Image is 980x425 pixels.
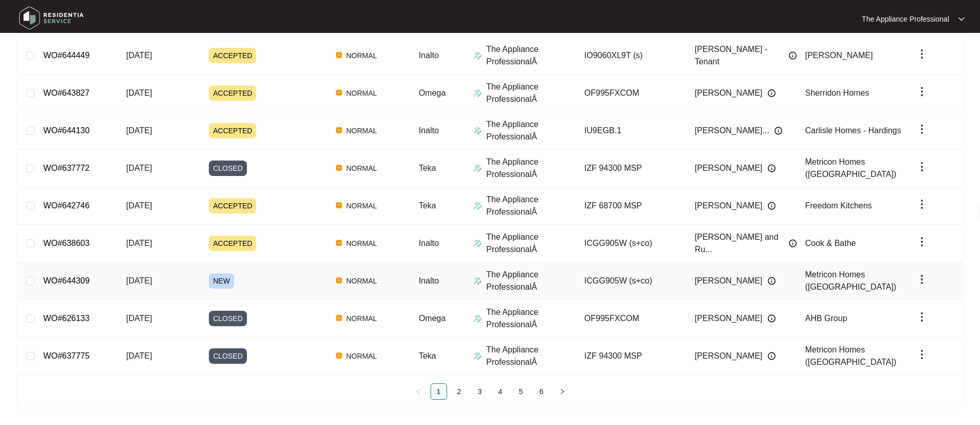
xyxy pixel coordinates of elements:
td: OF995FXCOM [576,75,687,112]
span: Inalto [419,126,439,135]
a: 5 [513,384,529,399]
span: [DATE] [126,164,152,172]
span: [PERSON_NAME]... [694,125,769,137]
span: NORMAL [342,237,381,250]
span: Inalto [419,276,439,285]
li: 1 [431,383,447,400]
a: 6 [534,384,549,399]
td: IU9EGB.1 [576,112,687,150]
span: CLOSED [209,348,247,364]
span: CLOSED [209,161,247,176]
img: Vercel Logo [336,240,342,246]
img: Vercel Logo [336,90,342,96]
p: The Appliance ProfessionalÂ [486,81,576,105]
img: Assigner Icon [474,51,482,60]
span: ACCEPTED [209,48,256,63]
img: dropdown arrow [916,311,928,323]
p: The Appliance ProfessionalÂ [486,269,576,293]
span: NORMAL [342,275,381,287]
span: [DATE] [126,88,152,97]
span: [DATE] [126,276,152,285]
a: WO#626133 [43,314,90,323]
td: ICGG905W (s+co) [576,262,687,300]
span: ACCEPTED [209,85,256,101]
span: left [415,388,421,395]
span: [PERSON_NAME] [694,350,762,362]
span: [PERSON_NAME] [694,162,762,174]
img: Info icon [768,314,776,323]
img: residentia service logo [15,3,87,33]
img: Vercel Logo [336,165,342,171]
img: Info icon [768,202,776,210]
p: The Appliance ProfessionalÂ [486,231,576,256]
img: Assigner Icon [474,127,482,135]
img: Info icon [774,127,782,135]
span: Omega [419,314,446,323]
span: [PERSON_NAME] [694,87,762,99]
span: Metricon Homes ([GEOGRAPHIC_DATA]) [805,157,896,179]
span: [PERSON_NAME] [805,51,873,60]
img: Vercel Logo [336,352,342,359]
span: Metricon Homes ([GEOGRAPHIC_DATA]) [805,270,896,291]
p: The Appliance ProfessionalÂ [486,156,576,181]
span: ACCEPTED [209,236,256,251]
span: [PERSON_NAME] - Tenant [694,43,783,68]
span: [DATE] [126,314,152,323]
p: The Appliance Professional [862,14,949,24]
img: Info icon [768,89,776,97]
img: Info icon [768,277,776,285]
td: OF995FXCOM [576,300,687,338]
span: NORMAL [342,162,381,174]
span: ACCEPTED [209,123,256,138]
li: 6 [533,383,550,400]
span: [DATE] [126,126,152,135]
span: NORMAL [342,125,381,137]
span: NORMAL [342,87,381,99]
span: [DATE] [126,351,152,360]
span: Teka [419,351,436,360]
span: [DATE] [126,201,152,210]
a: 1 [431,384,447,399]
span: Sherridon Homes [805,88,869,97]
span: right [559,388,565,395]
img: Vercel Logo [336,315,342,321]
p: The Appliance ProfessionalÂ [486,43,576,68]
span: NORMAL [342,200,381,212]
p: The Appliance ProfessionalÂ [486,118,576,143]
a: WO#644309 [43,276,90,285]
a: WO#644449 [43,51,90,60]
span: ACCEPTED [209,198,256,214]
a: 3 [472,384,488,399]
img: dropdown arrow [916,48,928,60]
td: IO9060XL9T (s) [576,37,687,75]
span: Inalto [419,51,439,60]
img: Info icon [768,164,776,172]
span: [PERSON_NAME] [694,200,762,212]
td: ICGG905W (s+co) [576,225,687,262]
img: Vercel Logo [336,202,342,208]
img: Assigner Icon [474,314,482,323]
span: NORMAL [342,312,381,325]
span: AHB Group [805,314,847,323]
img: Assigner Icon [474,89,482,97]
a: WO#643827 [43,88,90,97]
a: WO#637772 [43,164,90,172]
li: 2 [451,383,468,400]
button: right [554,383,571,400]
span: Cook & Bathe [805,239,856,247]
span: [DATE] [126,51,152,60]
img: dropdown arrow [916,273,928,286]
img: dropdown arrow [958,16,965,22]
span: [PERSON_NAME] and Ru... [694,231,783,256]
img: dropdown arrow [916,236,928,248]
span: Omega [419,88,446,97]
a: WO#637775 [43,351,90,360]
span: [DATE] [126,239,152,247]
a: WO#644130 [43,126,90,135]
a: WO#642746 [43,201,90,210]
img: Vercel Logo [336,52,342,58]
img: Assigner Icon [474,202,482,210]
span: Carlisle Homes - Hardings [805,126,901,135]
td: IZF 94300 MSP [576,150,687,187]
span: NORMAL [342,350,381,362]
